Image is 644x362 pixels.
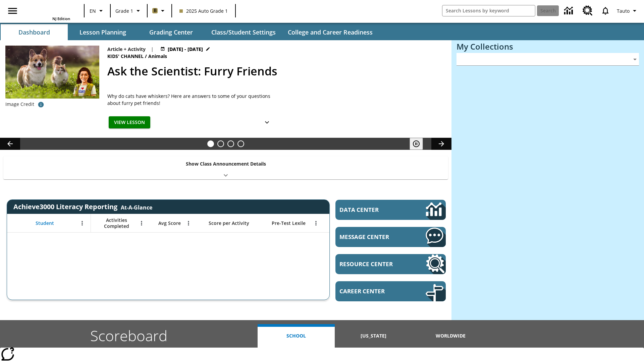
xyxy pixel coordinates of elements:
p: Image Credit [5,101,34,108]
a: Data Center [560,2,579,20]
a: Resource Center, Will open in new tab [579,2,597,20]
button: Show Details [260,116,274,129]
a: Data Center [335,200,446,220]
div: At-A-Glance [121,202,152,211]
button: View Lesson [109,116,150,129]
button: School [258,324,335,348]
span: Grade 1 [115,7,133,14]
span: Student [36,220,54,226]
span: Animals [148,53,168,60]
span: Data Center [339,206,403,214]
span: Kids' Channel [107,53,145,60]
button: Profile/Settings [614,5,641,17]
button: Jul 11 - Oct 31 Choose Dates [159,46,212,53]
a: Message Center [335,227,446,247]
a: Resource Center, Will open in new tab [335,254,446,274]
h3: My Collections [457,42,639,51]
span: Score per Activity [209,220,249,226]
button: Open side menu [3,1,22,21]
button: Dashboard [1,24,68,40]
span: Message Center [339,233,406,241]
button: Boost Class color is light brown. Change class color [150,5,169,17]
button: Open Menu [137,218,147,228]
span: / [145,53,147,59]
button: Open Menu [311,218,321,228]
button: Pause [410,138,423,150]
button: Slide 3 Pre-release lesson [227,140,234,147]
a: Notifications [597,2,614,19]
button: Open Menu [77,218,87,228]
button: [US_STATE] [335,324,412,348]
span: Activities Completed [94,217,139,229]
input: search field [442,5,535,16]
button: Lesson carousel, Next [431,138,451,150]
button: Slide 2 Cars of the Future? [217,140,224,147]
a: Home [26,3,70,16]
button: Slide 1 Ask the Scientist: Furry Friends [207,140,214,147]
p: Article + Activity [107,46,146,53]
span: Avg Score [158,220,181,226]
img: Avatar of the scientist with a cat and dog standing in a grassy field in the background [5,46,99,99]
button: College and Career Readiness [282,24,378,40]
button: Open Menu [183,218,194,228]
div: Home [26,2,70,21]
div: Pause [410,138,430,150]
span: | [151,46,154,53]
span: [DATE] - [DATE] [168,46,203,53]
button: Class/Student Settings [206,24,281,40]
span: Career Center [339,287,406,295]
button: Slide 4 Remembering Justice O'Connor [237,140,244,147]
span: Achieve3000 Literacy Reporting [13,202,152,211]
button: Lesson Planning [69,24,136,40]
span: EN [90,7,96,14]
span: Tauto [617,7,630,14]
button: Grade: Grade 1, Select a grade [113,5,145,17]
button: Language: EN, Select a language [87,5,108,17]
span: Resource Center [339,260,406,268]
p: Show Class Announcement Details [186,160,266,167]
button: Grading Center [138,24,205,40]
button: Worldwide [412,324,489,348]
div: Why do cats have whiskers? Here are answers to some of your questions about furry pet friends! [107,93,275,107]
h2: Ask the Scientist: Furry Friends [107,63,443,80]
button: Credit: background: Nataba/iStock/Getty Images Plus inset: Janos Jantner [34,99,48,111]
span: 2025 Auto Grade 1 [179,7,228,14]
span: B [154,6,157,15]
span: Pre-Test Lexile [272,220,306,226]
a: Career Center [335,281,446,301]
div: Show Class Announcement Details [3,156,448,179]
span: NJ Edition [52,16,70,21]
